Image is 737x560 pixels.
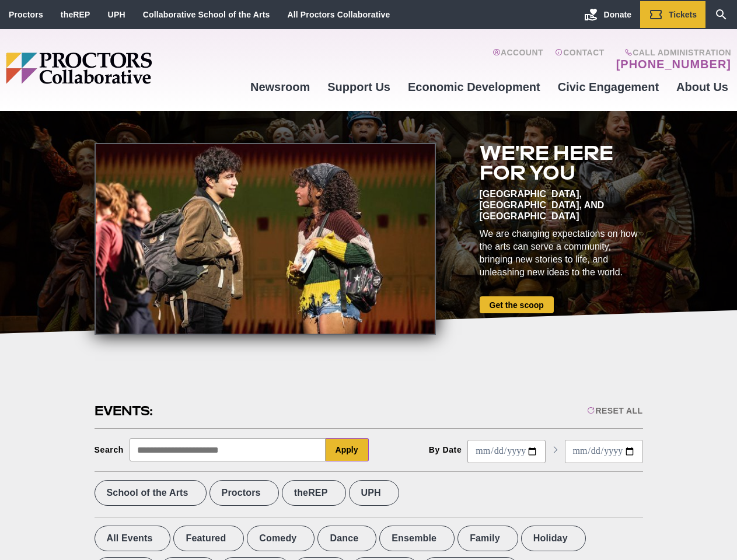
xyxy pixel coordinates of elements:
span: Donate [604,10,631,19]
div: By Date [429,445,462,454]
a: [PHONE_NUMBER] [616,57,731,71]
a: Get the scoop [480,296,554,313]
label: Comedy [247,526,315,551]
label: Proctors [209,480,279,506]
h2: Events: [95,402,155,420]
a: About Us [668,71,737,103]
a: Account [493,48,543,71]
a: Newsroom [242,71,319,103]
a: Economic Development [399,71,549,103]
a: Proctors [9,10,43,19]
div: Search [95,445,124,454]
label: School of the Arts [95,480,207,506]
a: Civic Engagement [549,71,668,103]
a: Contact [555,48,605,71]
span: Call Administration [613,48,731,57]
a: Search [705,1,737,28]
label: Featured [173,526,244,551]
div: We are changing expectations on how the arts can serve a community, bringing new stories to life,... [480,228,643,279]
button: Apply [326,438,369,461]
label: Dance [317,526,376,551]
label: Ensemble [379,526,455,551]
a: Collaborative School of the Arts [143,10,270,19]
div: Reset All [587,406,642,415]
h2: We're here for you [480,143,643,183]
a: Support Us [319,71,399,103]
label: Family [457,526,518,551]
a: All Proctors Collaborative [287,10,390,19]
a: Donate [575,1,640,28]
img: Proctors logo [6,52,242,84]
a: theREP [61,10,90,19]
label: UPH [349,480,399,506]
label: theREP [282,480,346,506]
label: All Events [95,526,171,551]
a: UPH [108,10,125,19]
div: [GEOGRAPHIC_DATA], [GEOGRAPHIC_DATA], and [GEOGRAPHIC_DATA] [480,188,643,222]
label: Holiday [521,526,586,551]
a: Tickets [640,1,705,28]
span: Tickets [669,10,697,19]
